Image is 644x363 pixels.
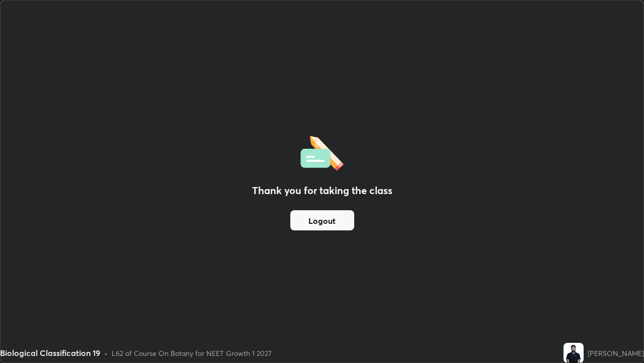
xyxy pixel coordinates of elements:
div: • [104,348,108,358]
div: L62 of Course On Botany for NEET Growth 1 2027 [112,348,272,358]
img: 030e5b4cae10478b83d40f320708acab.jpg [563,343,584,363]
button: Logout [290,210,354,230]
img: offlineFeedback.1438e8b3.svg [300,133,344,171]
h2: Thank you for taking the class [252,183,392,198]
div: [PERSON_NAME] [588,348,644,358]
